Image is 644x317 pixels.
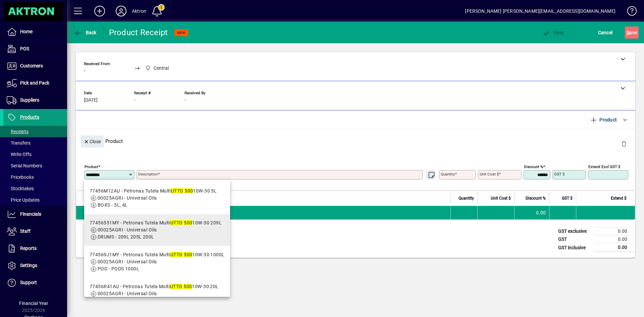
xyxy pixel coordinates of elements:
mat-option: 774569J1MY - Petronas Tutela Multi UTTO 500 10W-30 1000L [84,246,230,278]
span: Write Offs [7,152,32,157]
mat-label: Discount % [524,164,543,169]
span: - [134,98,136,103]
a: Settings [3,257,67,274]
button: Profile [110,5,132,17]
span: Extend $ [611,195,627,202]
a: Financials [3,206,67,223]
mat-label: Description [138,172,158,176]
span: 00025AGRI - Universal Oils [98,195,157,201]
mat-option: 77456M12AU - Petronas Tutela Multi UTTO 500 10W-30 5L [84,182,230,214]
button: Close [81,136,104,148]
a: Receipts [3,126,67,137]
td: GST exclusive [555,227,595,235]
span: Unit Cost $ [491,195,511,202]
div: Product [76,129,635,153]
em: UTTO [170,284,182,289]
div: Aktron [132,6,146,16]
span: GST $ [562,195,573,202]
em: UTTO [170,220,183,225]
td: 0.00 [595,235,635,244]
span: BOXS - 5L, 4L [98,202,128,208]
span: Suppliers [20,97,39,103]
span: 00025AGRI - Universal Oils [98,259,157,264]
span: Discount % [526,195,546,202]
mat-label: Product [85,164,98,169]
div: Product Receipt [109,27,168,38]
mat-option: 77456R41AU - Petronas Tutela Multi UTTO 500 10W-30 20L [84,278,230,310]
span: POD - PODS 1000L [98,266,139,271]
a: Pick and Pack [3,75,67,92]
mat-option: 77456551MY - Petronas Tutela Multi UTTO 500 10W-30 209L [84,214,230,246]
td: 0.00 [514,206,549,219]
app-page-header-button: Back [67,27,104,39]
button: Post [540,27,566,39]
em: 500 [183,284,192,289]
button: Save [625,27,639,39]
a: Customers [3,58,67,74]
em: UTTO [170,252,183,257]
span: 00025AGRI - Universal Oils [98,291,157,296]
div: [PERSON_NAME] [PERSON_NAME][EMAIL_ADDRESS][DOMAIN_NAME] [465,6,615,16]
span: NEW [177,31,185,35]
a: Write Offs [3,149,67,160]
span: P [554,30,557,35]
span: Transfers [7,140,31,146]
span: Products [20,114,39,120]
span: Close [84,136,101,147]
span: ost [542,30,564,35]
div: 77456551MY - Petronas Tutela Multi 10W-30 209L [90,219,222,226]
button: Add [89,5,110,17]
mat-label: GST $ [554,172,565,176]
span: Reports [20,246,37,251]
span: POS [20,46,29,51]
button: Cancel [596,27,614,39]
span: S [627,30,629,35]
span: Financial Year [19,301,48,306]
a: Knowledge Base [622,1,636,23]
span: Central [144,64,172,72]
em: 500 [184,188,193,194]
span: ave [627,27,637,38]
span: Support [20,280,37,285]
span: Financials [20,211,41,217]
a: Staff [3,223,67,240]
span: Pricebooks [7,174,34,180]
span: Customers [20,63,43,68]
span: [DATE] [84,98,98,103]
span: Pick and Pack [20,80,49,86]
span: Serial Numbers [7,163,42,168]
td: GST inclusive [555,244,595,252]
a: Support [3,274,67,291]
td: GST [555,235,595,244]
div: 774569J1MY - Petronas Tutela Multi 10W-30 1000L [90,251,225,258]
a: Reports [3,240,67,257]
span: Receipts [7,129,29,134]
span: Staff [20,228,31,234]
div: 77456M12AU - Petronas Tutela Multi 10W-30 5L [90,188,217,195]
a: Price Updates [3,194,67,206]
app-page-header-button: Delete [616,141,632,147]
a: Serial Numbers [3,160,67,171]
span: Home [20,29,33,34]
td: 0.00 [595,244,635,252]
app-page-header-button: Close [79,138,105,144]
a: Home [3,23,67,40]
div: 77456R41AU - Petronas Tutela Multi 10W-30 20L [90,283,219,290]
a: Stocktakes [3,183,67,194]
a: Suppliers [3,92,67,109]
td: 0.00 [595,227,635,235]
em: 500 [184,220,192,225]
span: Cancel [598,27,613,38]
a: Transfers [3,137,67,149]
span: Central [154,65,169,72]
button: Delete [616,136,632,152]
span: Quantity [459,195,474,202]
button: Back [72,27,98,39]
mat-label: Extend excl GST $ [588,164,620,169]
span: Back [74,30,97,35]
em: 500 [184,252,192,257]
mat-label: Quantity [441,172,455,176]
mat-label: Unit Cost $ [480,172,499,176]
span: DRUMS - 209L 205L 200L [98,234,154,240]
span: - [84,68,85,73]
